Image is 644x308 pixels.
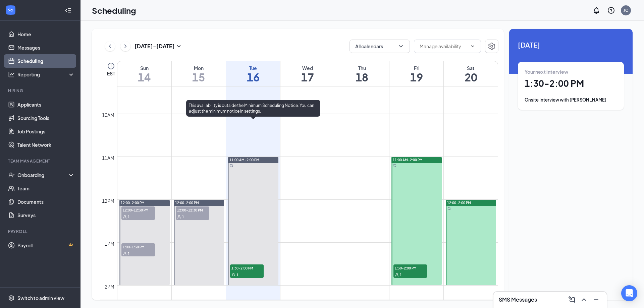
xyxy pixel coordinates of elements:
a: Home [17,27,75,41]
a: September 20, 2025 [444,61,498,86]
input: Manage availability [420,43,467,50]
a: September 18, 2025 [335,61,389,86]
div: Onboarding [17,172,69,178]
h1: 19 [389,71,443,83]
div: 10am [101,111,116,119]
span: 12:00-2:00 PM [121,200,145,205]
svg: User [123,215,127,219]
span: 1 [128,251,130,256]
h1: 20 [444,71,498,83]
a: Surveys [17,208,75,222]
span: 11:00 AM-2:00 PM [393,158,423,162]
span: 12:00-12:30 PM [121,206,155,213]
span: 12:00-2:00 PM [175,200,199,205]
svg: Sync [230,164,233,167]
div: Thu [335,65,389,71]
div: JC [624,7,628,13]
button: ChevronRight [120,41,130,51]
div: Switch to admin view [17,295,64,301]
svg: ChevronDown [397,43,404,50]
svg: Settings [488,42,496,50]
div: 1pm [103,240,116,247]
a: Documents [17,195,75,208]
button: ChevronLeft [105,41,115,51]
h1: 17 [280,71,334,83]
div: Open Intercom Messenger [621,285,637,301]
div: Fri [389,65,443,71]
svg: ChevronUp [580,296,588,304]
svg: Clock [107,62,115,70]
svg: UserCheck [8,172,15,178]
button: ComposeMessage [567,294,577,305]
h1: 1:30 - 2:00 PM [525,78,617,89]
h1: Scheduling [92,5,136,16]
button: Minimize [591,294,601,305]
div: Wed [280,65,334,71]
a: September 16, 2025 [226,61,280,86]
span: 1:30-2:00 PM [393,264,427,271]
svg: User [395,273,399,277]
a: Applicants [17,98,75,111]
span: 1:30-2:00 PM [230,264,264,271]
svg: ComposeMessage [568,296,576,304]
a: September 17, 2025 [280,61,334,86]
button: All calendarsChevronDown [350,40,410,53]
svg: Minimize [592,296,600,304]
span: 1:00-1:30 PM [121,243,155,250]
div: Team Management [8,158,73,164]
span: 12:00-2:00 PM [447,200,471,205]
span: 1 [128,214,130,219]
a: September 19, 2025 [389,61,443,86]
svg: User [123,252,127,256]
svg: User [231,273,235,277]
svg: QuestionInfo [607,6,615,14]
span: 1 [236,272,238,277]
div: 2pm [103,283,116,290]
h1: 14 [117,71,171,83]
svg: Settings [8,295,15,301]
span: 1 [400,272,402,277]
a: Scheduling [17,54,75,68]
svg: WorkstreamLogo [7,7,14,13]
svg: ChevronDown [470,44,475,49]
svg: User [177,215,181,219]
svg: ChevronRight [122,42,129,50]
h1: 15 [172,71,226,83]
div: Sun [117,65,171,71]
h3: [DATE] - [DATE] [135,43,175,50]
span: 1 [182,214,184,219]
span: 11:00 AM-2:00 PM [229,158,259,162]
span: 12:00-12:30 PM [176,206,209,213]
div: Hiring [8,88,73,94]
div: 12pm [101,197,116,204]
svg: Sync [447,207,451,210]
div: 11am [101,154,116,162]
a: PayrollCrown [17,239,75,252]
div: This availability is outside the Minimum Scheduling Notice. You can adjust the minimum notice in ... [186,100,320,117]
svg: Sync [393,164,396,167]
svg: SmallChevronDown [175,42,183,50]
a: Messages [17,41,75,54]
div: Mon [172,65,226,71]
svg: Collapse [65,7,71,14]
div: Tue [226,65,280,71]
a: Team [17,182,75,195]
a: Talent Network [17,138,75,151]
svg: Analysis [8,71,15,78]
a: Settings [485,40,498,53]
span: [DATE] [518,40,624,50]
svg: Notifications [592,6,600,14]
a: Job Postings [17,125,75,138]
a: Sourcing Tools [17,111,75,125]
div: Your next interview [525,68,617,75]
div: Reporting [17,71,75,78]
button: ChevronUp [579,294,589,305]
h3: SMS Messages [499,296,537,303]
div: Onsite Interview with [PERSON_NAME] [525,97,617,103]
div: Sat [444,65,498,71]
a: September 14, 2025 [117,61,171,86]
h1: 18 [335,71,389,83]
a: September 15, 2025 [172,61,226,86]
span: EST [107,70,115,77]
h1: 16 [226,71,280,83]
